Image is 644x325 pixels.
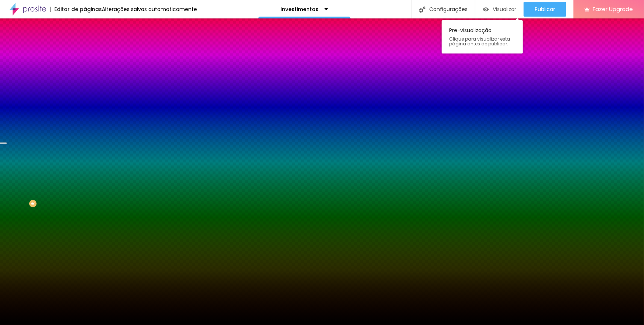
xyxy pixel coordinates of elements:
[524,2,566,17] button: Publicar
[493,6,516,12] span: Visualizar
[449,37,516,46] span: Clique para visualizar esta página antes de publicar.
[475,2,524,17] button: Visualizar
[419,6,426,13] img: Icone
[281,7,319,12] p: Investimentos
[102,7,197,12] div: Alterações salvas automaticamente
[593,6,633,12] span: Fazer Upgrade
[535,6,555,12] span: Publicar
[442,20,523,53] div: Pre-visualização
[50,7,102,12] div: Editor de páginas
[483,6,489,13] img: view-1.svg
